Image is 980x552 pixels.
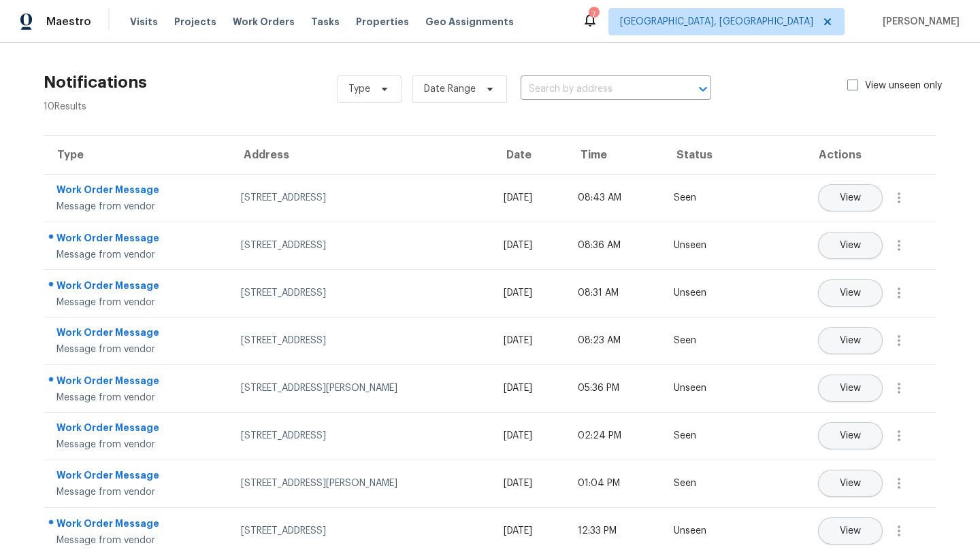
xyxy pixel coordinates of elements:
[241,429,482,443] div: [STREET_ADDRESS]
[241,334,482,347] div: [STREET_ADDRESS]
[241,477,482,490] div: [STREET_ADDRESS][PERSON_NAME]
[56,438,219,451] div: Message from vendor
[578,524,652,538] div: 12:33 PM
[674,239,732,252] div: Unseen
[567,136,663,174] th: Time
[743,136,936,174] th: Actions
[56,231,219,248] div: Work Order Message
[663,136,743,174] th: Status
[44,136,230,174] th: Type
[424,82,476,96] span: Date Range
[674,524,732,538] div: Unseen
[241,191,482,205] div: [STREET_ADDRESS]
[578,286,652,300] div: 08:31 AM
[840,241,861,251] span: View
[818,184,883,211] button: View
[521,79,673,100] input: Search by address
[674,191,732,205] div: Seen
[840,431,861,441] span: View
[56,421,219,438] div: Work Order Message
[230,136,493,174] th: Address
[56,517,219,534] div: Work Order Message
[504,239,556,252] div: [DATE]
[818,232,883,259] button: View
[504,524,556,538] div: [DATE]
[174,15,216,29] span: Projects
[56,248,219,262] div: Message from vendor
[818,279,883,307] button: View
[311,17,340,27] span: Tasks
[578,477,652,490] div: 01:04 PM
[348,82,370,96] span: Type
[578,191,652,205] div: 08:43 AM
[818,470,883,497] button: View
[44,75,147,89] h2: Notifications
[356,15,409,29] span: Properties
[56,183,219,200] div: Work Order Message
[674,334,732,347] div: Seen
[847,79,958,92] label: View unseen only
[818,422,883,449] button: View
[504,381,556,395] div: [DATE]
[130,15,158,29] span: Visits
[589,8,598,22] div: 7
[877,15,960,29] span: [PERSON_NAME]
[674,381,732,395] div: Unseen
[56,279,219,296] div: Work Order Message
[44,100,147,114] div: 10 Results
[693,80,713,99] button: Open
[504,191,556,205] div: [DATE]
[56,200,219,213] div: Message from vendor
[674,477,732,490] div: Seen
[241,286,482,300] div: [STREET_ADDRESS]
[56,343,219,356] div: Message from vendor
[818,375,883,402] button: View
[56,534,219,547] div: Message from vendor
[504,334,556,347] div: [DATE]
[241,239,482,252] div: [STREET_ADDRESS]
[620,15,813,29] span: [GEOGRAPHIC_DATA], [GEOGRAPHIC_DATA]
[46,15,91,29] span: Maestro
[504,477,556,490] div: [DATE]
[578,429,652,443] div: 02:24 PM
[56,374,219,391] div: Work Order Message
[840,479,861,489] span: View
[674,286,732,300] div: Unseen
[818,327,883,354] button: View
[840,193,861,203] span: View
[578,239,652,252] div: 08:36 AM
[840,383,861,394] span: View
[504,429,556,443] div: [DATE]
[493,136,567,174] th: Date
[674,429,732,443] div: Seen
[233,15,295,29] span: Work Orders
[425,15,514,29] span: Geo Assignments
[840,336,861,346] span: View
[56,391,219,404] div: Message from vendor
[578,381,652,395] div: 05:36 PM
[56,485,219,499] div: Message from vendor
[56,468,219,485] div: Work Order Message
[504,286,556,300] div: [DATE]
[818,517,883,545] button: View
[840,288,861,298] span: View
[840,526,861,536] span: View
[578,334,652,347] div: 08:23 AM
[56,326,219,343] div: Work Order Message
[241,524,482,538] div: [STREET_ADDRESS]
[56,296,219,309] div: Message from vendor
[241,381,482,395] div: [STREET_ADDRESS][PERSON_NAME]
